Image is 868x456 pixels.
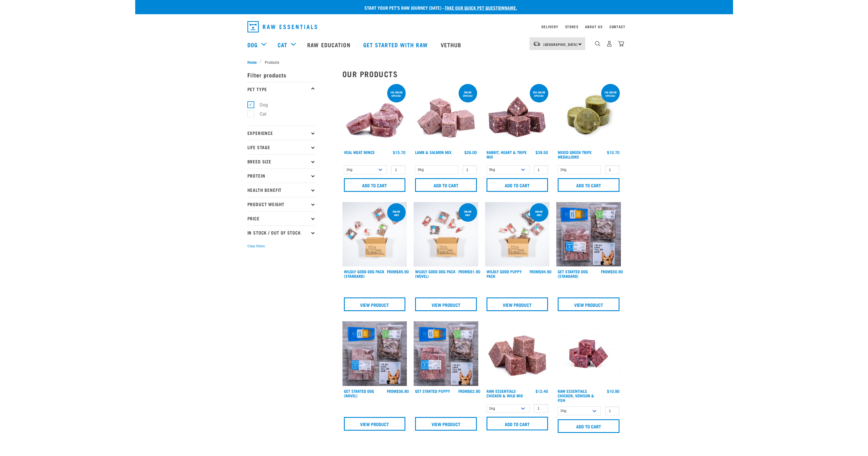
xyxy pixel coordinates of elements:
[458,270,468,272] span: FROM
[344,390,374,397] a: Get Started Dog (Novel)
[243,19,625,35] nav: dropdown navigation
[435,33,469,56] a: Vethub
[530,270,539,272] span: FROM
[487,417,548,430] input: Add to cart
[139,4,737,11] p: Start your pet’s raw journey [DATE] –
[487,270,522,277] a: Wildly Good Puppy Pack
[558,178,619,192] input: Add to cart
[391,165,405,174] input: 1
[247,225,316,240] p: In Stock / Out Of Stock
[247,40,258,49] a: Dog
[610,26,625,28] a: Contact
[247,183,316,197] p: Health Benefit
[342,321,407,386] img: NSP Dog Novel Update
[458,269,480,274] div: $91.90
[247,211,316,225] p: Price
[565,26,578,28] a: Stores
[601,88,620,100] div: 1kg online special!
[605,165,619,174] input: 1
[556,83,621,147] img: Mixed Green Tripe
[387,269,409,274] div: $85.90
[541,26,558,28] a: Delivery
[247,244,265,249] button: Clear filters
[558,419,619,433] input: Add to cart
[415,390,450,392] a: Get Started Puppy
[247,59,621,65] nav: breadcrumbs
[358,33,435,56] a: Get started with Raw
[414,83,478,147] img: 1029 Lamb Salmon Mix 01
[344,297,406,311] a: View Product
[342,202,407,267] img: Dog 0 2sec
[458,389,480,393] div: $62.90
[344,270,384,277] a: Wildly Good Dog Pack (Standard)
[459,207,477,219] div: Online Only
[445,6,517,9] a: take our quick pet questionnaire.
[458,390,468,392] span: FROM
[393,150,405,155] div: $15.70
[387,207,406,219] div: Online Only
[558,270,588,277] a: Get Started Dog (Standard)
[387,389,409,393] div: $56.90
[601,270,610,272] span: FROM
[595,41,600,46] img: home-icon-1@2x.png
[558,390,594,401] a: Raw Essentials Chicken, Venison & Fish
[558,297,619,311] a: View Product
[585,26,602,28] a: About Us
[247,59,257,65] span: Home
[344,178,406,192] input: Add to cart
[530,88,548,100] div: 3kg online special!
[485,321,550,386] img: Pile Of Cubed Chicken Wild Meat Mix
[487,297,548,311] a: View Product
[556,202,621,267] img: NSP Dog Standard Update
[535,389,548,393] div: $12.40
[459,88,477,100] div: ONLINE SPECIAL!
[247,169,316,183] p: Protein
[530,207,548,219] div: Online Only
[543,43,578,45] span: [GEOGRAPHIC_DATA]
[247,59,260,65] a: Home
[251,101,270,108] label: Dog
[487,390,523,397] a: Raw Essentials Chicken & Wild Mix
[530,269,551,274] div: $94.90
[534,404,548,413] input: 1
[135,33,733,56] nav: dropdown navigation
[247,140,316,154] p: Life Stage
[344,417,406,431] a: View Product
[558,151,592,158] a: Mixed Green Tripe Medallions
[251,110,269,118] label: Cat
[534,165,548,174] input: 1
[415,297,477,311] a: View Product
[387,390,396,392] span: FROM
[464,150,477,155] div: $26.00
[487,151,527,158] a: Rabbit, Heart & Tripe Mix
[415,270,455,277] a: Wildly Good Dog Pack (Novel)
[387,88,406,100] div: 1kg online special!
[607,389,619,393] div: $10.90
[485,83,550,147] img: 1175 Rabbit Heart Tripe Mix 01
[415,178,477,192] input: Add to cart
[415,151,452,153] a: Lamb & Salmon Mix
[487,178,548,192] input: Add to cart
[601,269,623,274] div: $50.90
[247,21,317,32] img: Raw Essentials Logo
[607,150,619,155] div: $10.70
[605,406,619,415] input: 1
[414,202,478,267] img: Dog Novel 0 2sec
[344,151,375,153] a: Veal Meat Mince
[247,126,316,140] p: Experience
[463,165,477,174] input: 1
[247,68,316,82] p: Filter products
[342,83,407,147] img: 1160 Veal Meat Mince Medallions 01
[618,41,624,47] img: home-icon@2x.png
[247,154,316,169] p: Breed Size
[278,40,287,49] a: Cat
[533,41,541,46] img: van-moving.png
[535,150,548,155] div: $39.50
[414,321,478,386] img: NPS Puppy Update
[556,321,621,386] img: Chicken Venison mix 1655
[485,202,550,267] img: Puppy 0 2sec
[301,33,357,56] a: Raw Education
[606,41,612,47] img: user.png
[387,270,396,272] span: FROM
[247,197,316,211] p: Product Weight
